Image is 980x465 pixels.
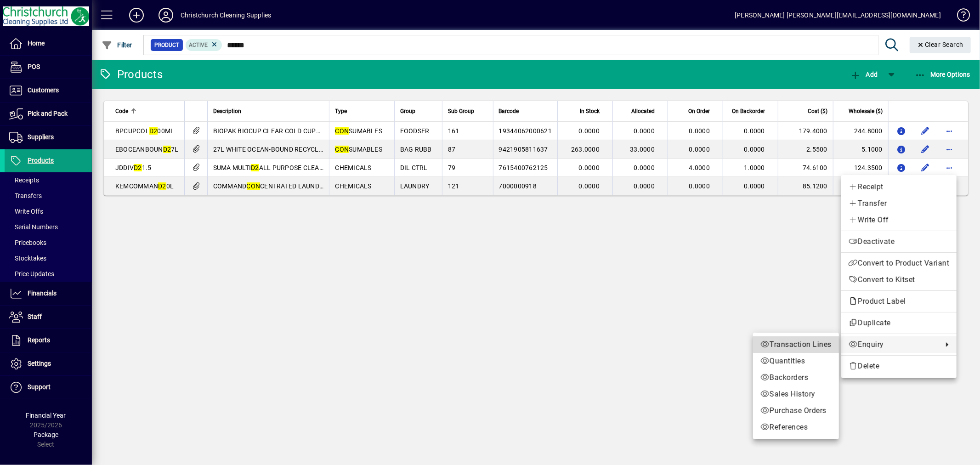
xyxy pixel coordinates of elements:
[760,389,832,400] span: Sales History
[849,318,949,329] span: Duplicate
[760,405,832,416] span: Purchase Orders
[849,198,949,209] span: Transfer
[849,361,949,372] span: Delete
[849,339,938,350] span: Enquiry
[760,422,832,433] span: References
[760,372,832,383] span: Backorders
[849,215,949,226] span: Write Off
[760,339,832,350] span: Transaction Lines
[849,181,949,193] span: Receipt
[841,233,957,250] button: Deactivate product
[849,274,949,285] span: Convert to Kitset
[849,297,911,306] span: Product Label
[849,258,949,269] span: Convert to Product Variant
[849,236,949,247] span: Deactivate
[760,356,832,367] span: Quantities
